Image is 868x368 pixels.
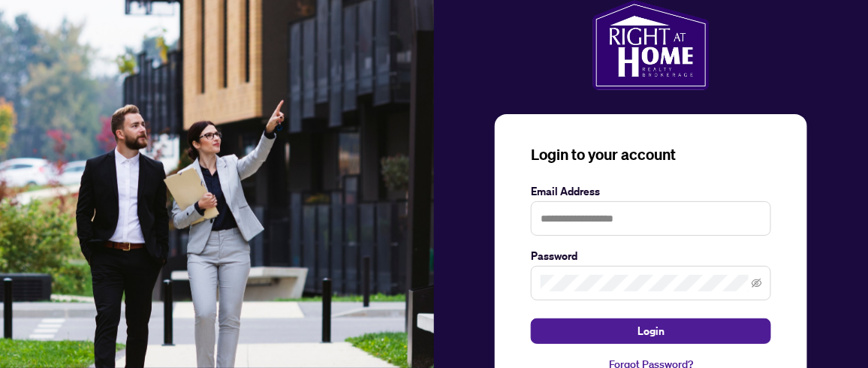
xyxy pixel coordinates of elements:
label: Password [531,248,771,264]
span: Login [637,319,665,343]
button: Login [531,318,771,344]
label: Email Address [531,183,771,200]
h3: Login to your account [531,144,771,165]
span: eye-invisible [752,278,762,288]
